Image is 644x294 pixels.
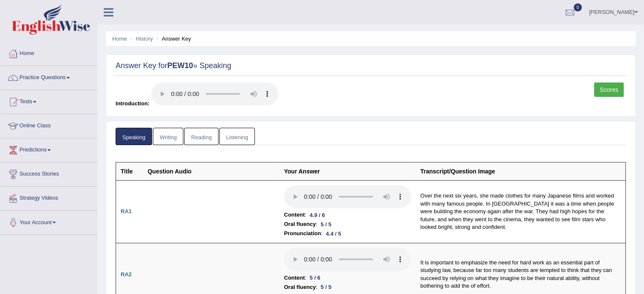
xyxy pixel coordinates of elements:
[317,283,334,291] div: 5 / 5
[219,128,255,145] a: Listening
[284,210,305,220] b: Content
[0,187,97,208] a: Strategy Videos
[121,208,132,214] b: RA1
[284,220,411,229] li: :
[0,162,97,184] a: Success Stories
[121,271,132,278] b: RA2
[284,283,411,292] li: :
[279,162,416,180] th: Your Answer
[143,162,279,180] th: Question Audio
[284,220,316,229] b: Oral fluency
[167,61,193,70] strong: PEW10
[416,162,626,180] th: Transcript/Question Image
[416,180,626,243] td: Over the next six years, she made clothes for many Japanese films and worked with many famous peo...
[284,283,316,292] b: Oral fluency
[0,90,97,111] a: Tests
[0,114,97,135] a: Online Class
[284,273,305,283] b: Content
[112,36,127,42] a: Home
[284,210,411,220] li: :
[153,128,183,145] a: Writing
[306,273,323,282] div: 5 / 6
[0,138,97,159] a: Predictions
[116,162,143,180] th: Title
[594,82,624,97] a: Scores
[136,36,153,42] a: History
[284,229,321,238] b: Pronunciation
[306,211,328,220] div: 4.9 / 6
[323,229,345,238] div: 4.4 / 5
[284,229,411,238] li: :
[284,273,411,283] li: :
[184,128,218,145] a: Reading
[116,62,626,70] h2: Answer Key for » Speaking
[0,211,97,232] a: Your Account
[317,220,334,229] div: 5 / 5
[574,3,582,11] span: 0
[116,128,152,145] a: Speaking
[155,35,191,43] li: Answer Key
[116,100,149,107] span: Introduction:
[0,42,97,63] a: Home
[0,66,97,87] a: Practice Questions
